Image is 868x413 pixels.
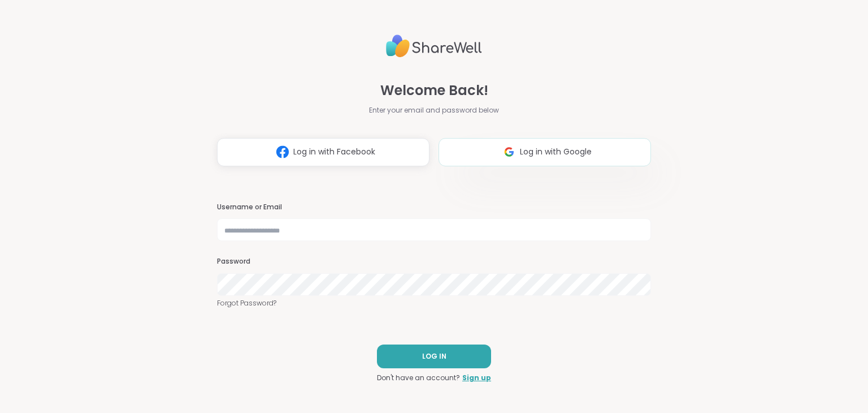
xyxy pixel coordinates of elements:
[422,351,446,362] span: LOG IN
[377,373,460,383] span: Don't have an account?
[439,138,651,166] button: Log in with Google
[293,146,375,158] span: Log in with Facebook
[498,141,520,162] img: ShareWell Logomark
[520,146,592,158] span: Log in with Google
[462,373,491,383] a: Sign up
[217,298,651,308] a: Forgot Password?
[217,138,429,166] button: Log in with Facebook
[217,257,651,266] h3: Password
[386,30,482,62] img: ShareWell Logo
[272,141,293,162] img: ShareWell Logomark
[377,345,491,368] button: LOG IN
[369,105,499,115] span: Enter your email and password below
[217,203,651,212] h3: Username or Email
[380,80,488,101] span: Welcome Back!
